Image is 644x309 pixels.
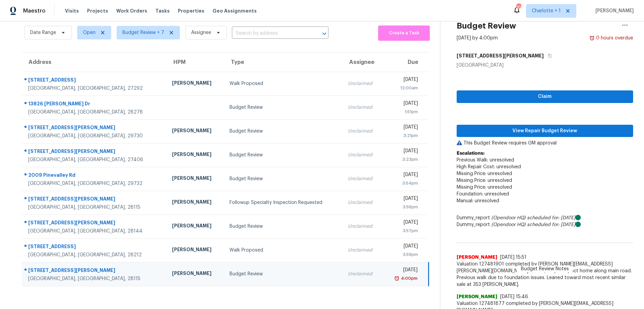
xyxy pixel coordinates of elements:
[457,158,514,162] span: Previous Walk: unresolved
[527,222,575,227] i: scheduled for: [DATE]
[28,100,161,109] div: 13826 [PERSON_NAME] Dr
[388,124,418,132] div: [DATE]
[388,195,418,204] div: [DATE]
[28,180,161,187] div: [GEOGRAPHIC_DATA], [GEOGRAPHIC_DATA], 29732
[348,175,377,182] div: Unclaimed
[457,125,633,137] button: View Repair Budget Review
[348,223,377,230] div: Unclaimed
[388,251,418,258] div: 3:59pm
[457,90,633,103] button: Claim
[232,28,309,39] input: Search by address
[28,243,161,252] div: [STREET_ADDRESS]
[382,29,426,37] span: Create a Task
[457,192,509,196] span: Foundation: unresolved
[544,50,553,62] button: Copy Address
[457,178,512,183] span: Missing Price: unresolved
[462,127,628,135] span: View Repair Budget Review
[28,109,161,116] div: [GEOGRAPHIC_DATA], [GEOGRAPHIC_DATA], 28278
[388,180,418,187] div: 3:54pm
[388,243,418,251] div: [DATE]
[517,265,573,272] span: Budget Review Notes
[388,227,418,234] div: 3:57pm
[116,7,147,14] span: Work Orders
[172,175,219,183] div: [PERSON_NAME]
[383,53,428,72] th: Due
[230,271,337,277] div: Budget Review
[178,7,204,14] span: Properties
[28,85,161,92] div: [GEOGRAPHIC_DATA], [GEOGRAPHIC_DATA], 27292
[388,219,418,227] div: [DATE]
[394,275,400,282] img: Overdue Alarm Icon
[457,171,512,176] span: Missing Price: unresolved
[23,7,46,14] span: Maestro
[30,29,56,36] span: Date Range
[457,165,521,169] span: High Repair Cost: unresolved
[462,92,628,101] span: Claim
[348,152,377,158] div: Unclaimed
[28,133,161,139] div: [GEOGRAPHIC_DATA], [GEOGRAPHIC_DATA], 29730
[28,124,161,133] div: [STREET_ADDRESS][PERSON_NAME]
[28,228,161,235] div: [GEOGRAPHIC_DATA], [GEOGRAPHIC_DATA], 28144
[388,267,418,275] div: [DATE]
[491,222,526,227] i: (Opendoor HQ)
[388,132,418,139] div: 3:21pm
[527,216,575,220] i: scheduled for: [DATE]
[191,29,211,36] span: Assignee
[172,270,219,278] div: [PERSON_NAME]
[457,261,633,288] span: Valuation 127481901 completed by [PERSON_NAME][EMAIL_ADDRESS][PERSON_NAME][DOMAIN_NAME]: Dated, v...
[388,100,418,108] div: [DATE]
[28,219,161,228] div: [STREET_ADDRESS][PERSON_NAME]
[388,108,418,115] div: 1:51pm
[388,85,418,91] div: 12:00am
[213,7,257,14] span: Geo Assignments
[388,204,418,210] div: 3:56pm
[230,247,337,254] div: Walk Proposed
[65,7,79,14] span: Visits
[28,76,161,85] div: [STREET_ADDRESS]
[457,185,512,190] span: Missing Price: unresolved
[224,53,342,72] th: Type
[172,80,219,88] div: [PERSON_NAME]
[155,8,170,13] span: Tasks
[348,247,377,254] div: Unclaimed
[348,128,377,135] div: Unclaimed
[28,275,161,282] div: [GEOGRAPHIC_DATA], [GEOGRAPHIC_DATA], 28115
[28,172,161,180] div: 2009 Pinevalley Rd
[491,216,526,220] i: (Opendoor HQ)
[400,275,418,282] div: 4:00pm
[172,246,219,255] div: [PERSON_NAME]
[83,29,96,36] span: Open
[388,171,418,180] div: [DATE]
[457,151,485,156] b: Escalations:
[457,140,633,147] p: This Budget Review requires GM approval
[172,127,219,136] div: [PERSON_NAME]
[348,80,377,87] div: Unclaimed
[28,204,161,211] div: [GEOGRAPHIC_DATA], [GEOGRAPHIC_DATA], 28115
[172,222,219,231] div: [PERSON_NAME]
[388,76,418,85] div: [DATE]
[87,7,108,14] span: Projects
[593,7,634,14] span: [PERSON_NAME]
[230,199,337,206] div: Followup Specialty Inspection Requested
[457,35,498,41] div: [DATE] by 4:00pm
[500,294,528,299] span: [DATE] 15:46
[457,199,499,203] span: Manual: unresolved
[457,214,633,221] div: Dummy_report
[230,152,337,158] div: Budget Review
[230,80,337,87] div: Walk Proposed
[22,53,167,72] th: Address
[457,52,544,59] h5: [STREET_ADDRESS][PERSON_NAME]
[348,199,377,206] div: Unclaimed
[457,22,516,29] h2: Budget Review
[348,271,377,277] div: Unclaimed
[28,195,161,204] div: [STREET_ADDRESS][PERSON_NAME]
[172,151,219,159] div: [PERSON_NAME]
[595,35,633,41] div: 0 hours overdue
[388,156,418,163] div: 3:23pm
[388,148,418,156] div: [DATE]
[532,7,561,14] span: Charlotte + 1
[230,104,337,111] div: Budget Review
[457,62,633,69] div: [GEOGRAPHIC_DATA]
[172,199,219,207] div: [PERSON_NAME]
[516,4,521,11] div: 105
